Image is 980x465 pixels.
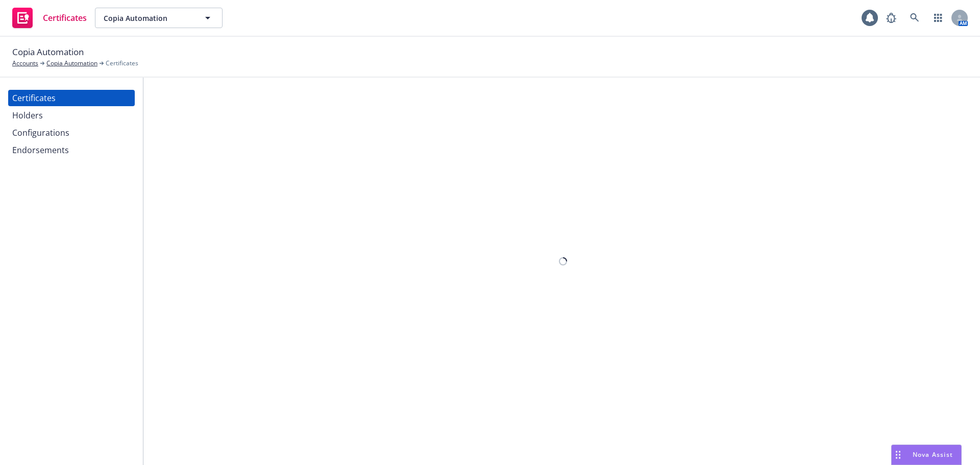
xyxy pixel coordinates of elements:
[891,445,962,465] button: Nova Assist
[12,90,56,106] div: Certificates
[881,8,901,28] a: Report a Bug
[8,125,135,141] a: Configurations
[46,59,97,68] a: Copia Automation
[95,8,223,28] button: Copia Automation
[8,90,135,106] a: Certificates
[104,13,192,23] span: Copia Automation
[12,125,69,141] div: Configurations
[8,4,91,32] a: Certificates
[8,107,135,124] a: Holders
[892,445,904,464] div: Drag to move
[106,59,138,68] span: Certificates
[8,142,135,158] a: Endorsements
[913,450,953,459] span: Nova Assist
[12,45,84,59] span: Copia Automation
[904,8,925,28] a: Search
[12,107,43,124] div: Holders
[12,59,38,68] a: Accounts
[12,142,69,158] div: Endorsements
[43,14,87,22] span: Certificates
[928,8,948,28] a: Switch app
